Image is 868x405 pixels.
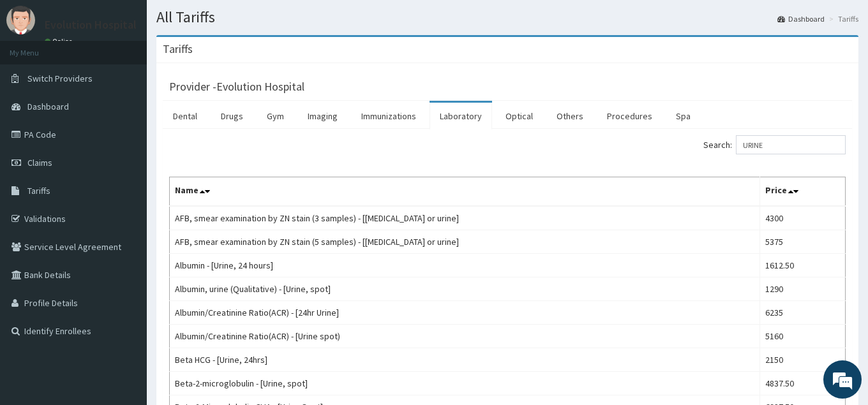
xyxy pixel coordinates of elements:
[666,103,701,129] a: Spa
[759,277,845,301] td: 1290
[163,103,207,129] a: Dental
[170,277,760,301] td: Albumin, urine (Qualitative) - [Urine, spot]
[170,372,760,395] td: Beta-2-microglobulin - [Urine, spot]
[759,372,845,395] td: 4837.50
[74,121,176,250] span: We're online!
[45,19,137,31] p: Evolution Hospital
[351,103,426,129] a: Immunizations
[27,185,50,196] span: Tariffs
[24,64,52,96] img: d_794563401_company_1708531726252_794563401
[297,103,348,129] a: Imaging
[169,81,304,92] h3: Provider - Evolution Hospital
[156,9,858,26] h1: All Tariffs
[546,103,594,129] a: Others
[759,254,845,277] td: 1612.50
[170,254,760,277] td: Albumin - [Urine, 24 hours]
[211,103,253,129] a: Drugs
[597,103,662,129] a: Procedures
[27,157,52,168] span: Claims
[826,13,858,24] li: Tariffs
[170,301,760,325] td: Albumin/Creatinine Ratio(ACR) - [24hr Urine]
[163,43,193,55] h3: Tariffs
[6,6,35,34] img: User Image
[170,177,760,207] th: Name
[27,101,69,112] span: Dashboard
[777,13,825,24] a: Dashboard
[759,206,845,230] td: 4300
[170,230,760,254] td: AFB, smear examination by ZN stain (5 samples) - [[MEDICAL_DATA] or urine]
[703,135,846,154] label: Search:
[759,325,845,348] td: 5160
[257,103,294,129] a: Gym
[170,325,760,348] td: Albumin/Creatinine Ratio(ACR) - [Urine spot)
[170,206,760,230] td: AFB, smear examination by ZN stain (3 samples) - [[MEDICAL_DATA] or urine]
[27,73,93,84] span: Switch Providers
[759,230,845,254] td: 5375
[430,103,492,129] a: Laboratory
[759,177,845,207] th: Price
[759,301,845,325] td: 6235
[45,37,75,46] a: Online
[736,135,846,154] input: Search:
[66,71,214,88] div: Chat with us now
[495,103,543,129] a: Optical
[6,270,243,314] textarea: Type your message and hit 'Enter'
[170,348,760,372] td: Beta HCG - [Urine, 24hrs]
[759,348,845,372] td: 2150
[209,6,240,37] div: Minimize live chat window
